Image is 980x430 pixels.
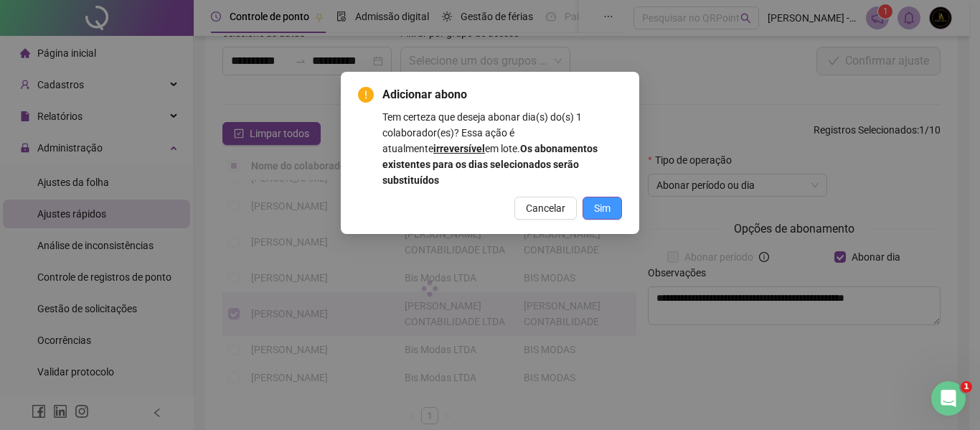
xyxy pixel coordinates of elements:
[583,197,622,220] button: Sim
[382,143,598,186] b: Os abonamentos existentes para os dias selecionados serão substituídos
[514,197,577,220] button: Cancelar
[594,200,611,216] span: Sim
[931,381,966,416] iframe: Intercom live chat
[358,87,374,103] span: exclamation-circle
[382,86,622,103] span: Adicionar abono
[526,200,565,216] span: Cancelar
[433,143,485,154] b: irreversível
[382,109,622,188] div: Tem certeza que deseja abonar dia(s) do(s) 1 colaborador(es)? Essa ação é atualmente em lote.
[961,381,972,393] span: 1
